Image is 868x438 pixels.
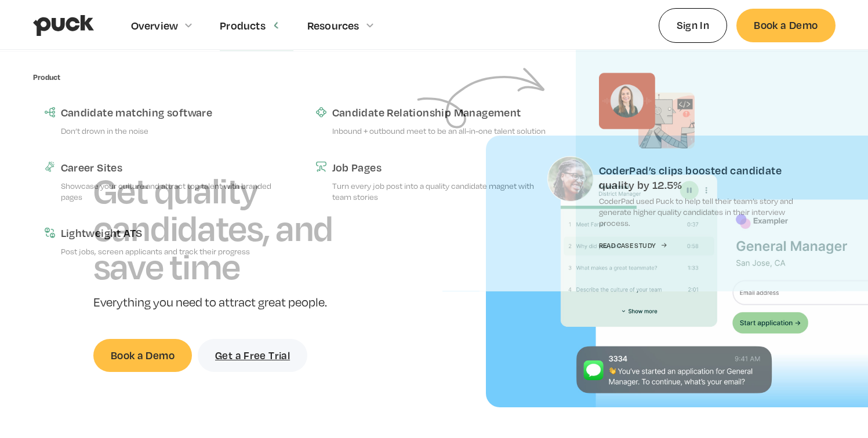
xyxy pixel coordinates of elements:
[332,105,553,119] div: Candidate Relationship Management
[61,225,281,240] div: Lightweight ATS
[33,73,60,82] div: Product
[304,93,564,148] a: Candidate Relationship ManagementInbound + outbound meet to be an all-in-one talent solution
[61,125,281,136] p: Don’t drown in the noise
[61,105,281,119] div: Candidate matching software
[307,19,359,32] div: Resources
[659,8,728,42] a: Sign In
[33,148,293,213] a: Career SitesShowcase your culture and attract top talent with branded pages
[599,195,812,228] p: CoderPad used Puck to help tell their team’s story and generate higher quality candidates in thei...
[576,50,836,291] a: CoderPad’s clips boosted candidate quality by 12.5%CoderPad used Puck to help tell their team’s s...
[198,339,307,372] a: Get a Free Trial
[61,180,281,202] p: Showcase your culture and attract top talent with branded pages
[736,9,835,42] a: Book a Demo
[61,246,281,257] p: Post jobs, screen applicants and track their progress
[220,19,266,32] div: Products
[131,19,179,32] div: Overview
[61,159,281,174] div: Career Sites
[33,93,293,148] a: Candidate matching softwareDon’t drown in the noise
[93,294,369,311] p: Everything you need to attract great people.
[33,214,293,268] a: Lightweight ATSPost jobs, screen applicants and track their progress
[332,159,553,174] div: Job Pages
[599,162,812,191] div: CoderPad’s clips boosted candidate quality by 12.5%
[332,180,553,202] p: Turn every job post into a quality candidate magnet with team stories
[93,339,192,372] a: Book a Demo
[599,242,656,250] div: Read Case Study
[332,125,553,136] p: Inbound + outbound meet to be an all-in-one talent solution
[304,148,564,213] a: Job PagesTurn every job post into a quality candidate magnet with team stories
